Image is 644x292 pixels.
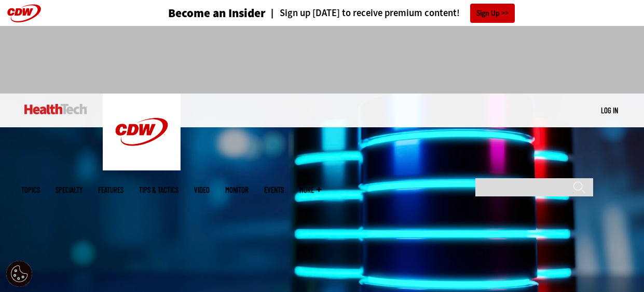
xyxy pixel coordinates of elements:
[470,4,515,23] a: Sign Up
[601,105,618,116] div: User menu
[24,104,87,114] img: Home
[266,8,460,18] a: Sign up [DATE] to receive premium content!
[103,94,181,170] img: Home
[133,36,511,83] iframe: advertisement
[225,186,249,194] a: MonITor
[299,186,321,194] span: More
[21,186,40,194] span: Topics
[264,186,284,194] a: Events
[6,261,32,287] div: Cookie Settings
[56,186,83,194] span: Specialty
[601,105,618,115] a: Log in
[103,162,181,173] a: CDW
[139,186,179,194] a: Tips & Tactics
[129,7,266,19] a: Become an Insider
[194,186,210,194] a: Video
[98,186,124,194] a: Features
[168,7,266,19] h3: Become an Insider
[6,261,32,287] button: Open Preferences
